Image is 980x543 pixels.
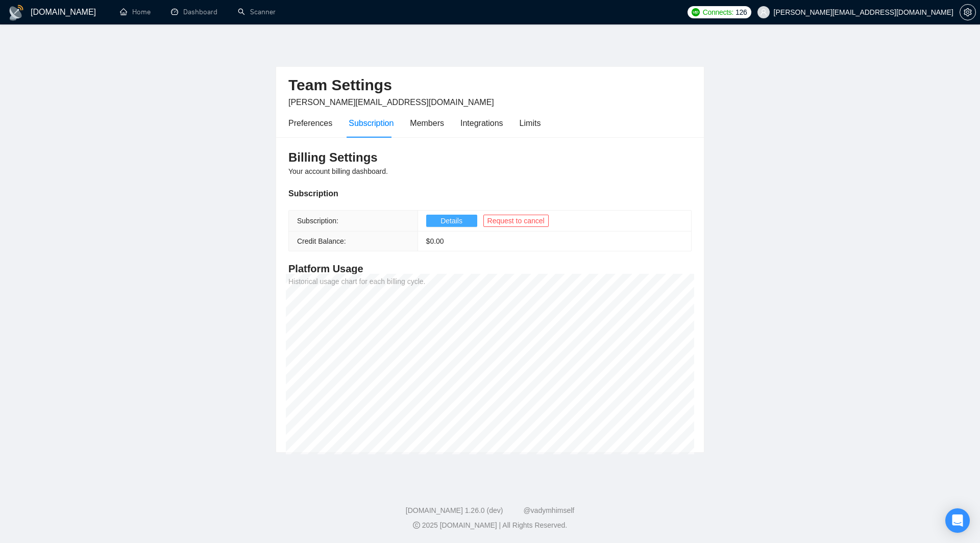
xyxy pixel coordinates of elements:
[238,8,276,16] a: searchScanner
[426,215,477,227] button: Details
[520,117,541,130] div: Limits
[288,167,388,175] span: Your account billing dashboard.
[487,215,545,226] span: Request to cancel
[171,8,217,16] a: dashboardDashboard
[8,5,24,21] img: logo
[288,149,692,166] h3: Billing Settings
[960,8,976,16] a: setting
[960,8,975,16] span: setting
[288,117,332,130] div: Preferences
[960,4,976,20] button: setting
[410,117,444,130] div: Members
[120,8,151,16] a: homeHome
[460,117,503,130] div: Integrations
[288,98,494,107] span: [PERSON_NAME][EMAIL_ADDRESS][DOMAIN_NAME]
[760,9,767,16] span: user
[288,187,692,200] div: Subscription
[692,8,700,16] img: upwork-logo.png
[703,7,733,18] span: Connects:
[288,75,692,96] h2: Team Settings
[440,215,462,226] span: Details
[523,506,574,514] a: @vadymhimself
[483,215,549,227] button: Request to cancel
[297,217,338,225] span: Subscription:
[297,237,346,245] span: Credit Balance:
[288,262,692,276] h4: Platform Usage
[413,522,420,529] span: copyright
[349,117,394,130] div: Subscription
[426,237,444,245] span: $ 0.00
[945,508,970,533] div: Open Intercom Messenger
[736,7,747,18] span: 126
[406,506,503,514] a: [DOMAIN_NAME] 1.26.0 (dev)
[8,520,972,531] div: 2025 [DOMAIN_NAME] | All Rights Reserved.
